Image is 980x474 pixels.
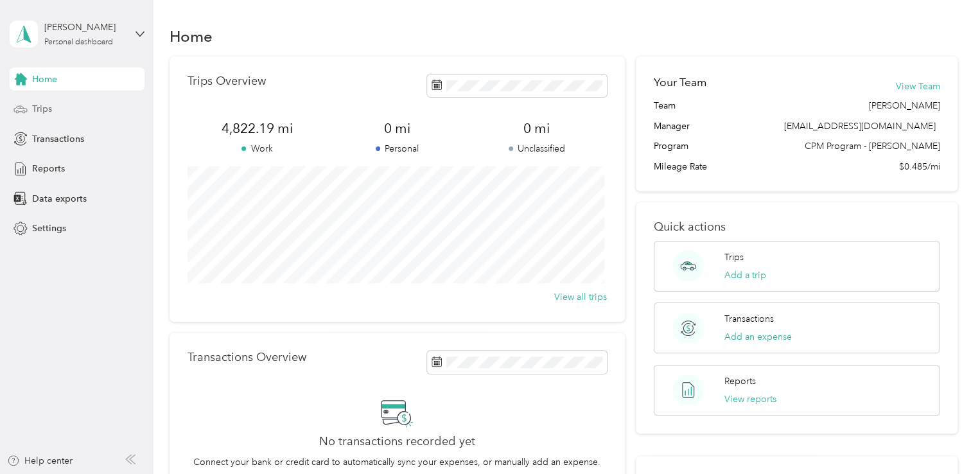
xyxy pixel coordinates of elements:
[724,374,756,388] p: Reports
[32,162,65,175] span: Reports
[188,119,328,137] span: 4,822.19 mi
[654,75,706,91] h2: Your Team
[654,99,676,112] span: Team
[895,80,940,93] button: View Team
[804,139,940,153] span: CPM Program - [PERSON_NAME]
[327,119,467,137] span: 0 mi
[654,119,690,133] span: Manager
[724,250,744,264] p: Trips
[44,21,125,34] div: [PERSON_NAME]
[32,132,84,146] span: Transactions
[724,312,774,326] p: Transactions
[193,455,600,469] p: Connect your bank or credit card to automatically sync your expenses, or manually add an expense.
[724,392,776,406] button: View reports
[170,30,213,43] h1: Home
[32,222,66,235] span: Settings
[724,268,766,282] button: Add a trip
[7,454,73,468] button: Help center
[554,290,607,304] button: View all trips
[654,139,688,153] span: Program
[32,192,87,206] span: Data exports
[188,351,306,364] p: Transactions Overview
[188,75,266,88] p: Trips Overview
[783,121,935,132] span: [EMAIL_ADDRESS][DOMAIN_NAME]
[654,160,707,173] span: Mileage Rate
[319,435,475,448] h2: No transactions recorded yet
[908,402,980,474] iframe: Everlance-gr Chat Button Frame
[32,102,52,116] span: Trips
[467,119,607,137] span: 0 mi
[44,39,113,46] div: Personal dashboard
[654,220,940,234] p: Quick actions
[327,142,467,155] p: Personal
[32,73,57,86] span: Home
[188,142,328,155] p: Work
[724,330,792,344] button: Add an expense
[898,160,940,173] span: $0.485/mi
[868,99,940,112] span: [PERSON_NAME]
[467,142,607,155] p: Unclassified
